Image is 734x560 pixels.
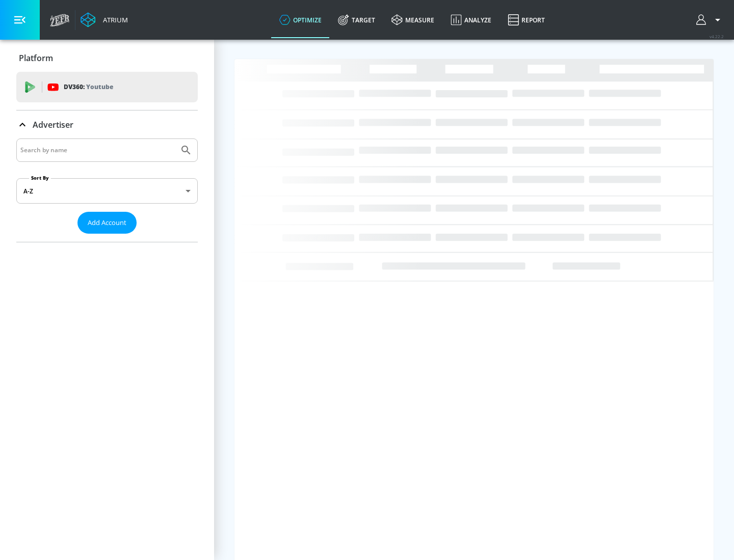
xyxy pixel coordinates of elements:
a: optimize [271,2,330,38]
input: Search by name [20,144,175,157]
p: Youtube [86,81,113,92]
div: Atrium [99,15,128,24]
a: Report [500,2,553,38]
a: measure [383,2,442,38]
a: Atrium [81,12,128,27]
div: Platform [16,44,198,72]
button: Add Account [77,212,137,234]
span: Add Account [88,217,126,229]
a: Analyze [442,2,500,38]
div: A-Z [16,178,198,204]
nav: list of Advertiser [16,234,198,242]
p: Platform [19,52,53,64]
label: Sort By [29,175,51,181]
p: Advertiser [33,119,73,130]
p: DV360: [64,81,113,93]
a: Target [330,2,383,38]
div: DV360: Youtube [16,72,198,102]
span: v 4.22.2 [710,34,724,39]
div: Advertiser [16,138,198,242]
div: Advertiser [16,110,198,139]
